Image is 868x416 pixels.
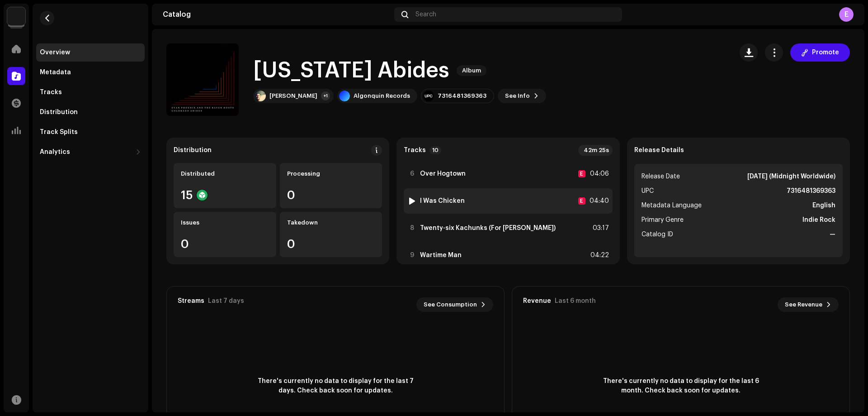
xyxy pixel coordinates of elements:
[36,43,145,62] re-m-nav-item: Overview
[420,225,556,232] strong: Twenty-six Kachunks (For [PERSON_NAME])
[269,92,317,100] div: [PERSON_NAME]
[40,89,62,96] div: Tracks
[778,297,839,312] button: See Revenue
[36,143,145,161] re-m-nav-dropdown: Analytics
[555,297,596,305] div: Last 6 month
[498,89,546,103] button: See Info
[424,296,477,314] span: See Consumption
[578,145,613,156] div: 42m 25s
[505,87,530,105] span: See Info
[642,215,684,225] span: Primary Genre
[40,49,70,56] div: Overview
[181,170,269,177] div: Distributed
[404,147,426,154] strong: Tracks
[578,197,585,205] div: E
[634,147,684,154] strong: Release Details
[36,103,145,121] re-m-nav-item: Distribution
[321,91,330,100] div: +1
[429,146,441,154] p-badge: 10
[36,123,145,141] re-m-nav-item: Track Splits
[420,197,465,205] strong: I Was Chicken
[812,43,839,62] span: Promote
[589,223,609,234] div: 03:17
[174,147,212,154] div: Distribution
[589,168,609,179] div: 04:06
[36,83,145,101] re-m-nav-item: Tracks
[642,200,702,211] span: Metadata Language
[415,11,436,18] span: Search
[642,186,654,196] span: UPC
[642,171,680,182] span: Release Date
[40,148,70,156] div: Analytics
[812,200,835,211] strong: English
[208,297,244,305] div: Last 7 days
[163,11,391,18] div: Catalog
[287,219,375,226] div: Takedown
[40,129,78,136] div: Track Splits
[578,170,585,177] div: E
[787,186,835,196] strong: 7316481369363
[599,377,762,396] span: There's currently no data to display for the last 6 month. Check back soon for updates.
[254,377,417,396] span: There's currently no data to display for the last 7 days. Check back soon for updates.
[790,43,850,62] button: Promote
[457,65,486,76] span: Album
[839,7,854,22] div: E
[253,56,449,85] h1: [US_STATE] Abides
[589,250,609,261] div: 04:22
[40,69,71,76] div: Metadata
[287,170,375,177] div: Processing
[802,215,835,225] strong: Indie Rock
[7,7,25,25] img: 190830b2-3b53-4b0d-992c-d3620458de1d
[40,109,78,116] div: Distribution
[747,171,835,182] strong: [DATE] (Midnight Worldwide)
[178,297,204,305] div: Streams
[785,296,822,314] span: See Revenue
[181,219,269,226] div: Issues
[354,92,410,100] div: Algonquin Records
[830,229,835,240] strong: —
[36,63,145,81] re-m-nav-item: Metadata
[642,229,673,240] span: Catalog ID
[416,297,493,312] button: See Consumption
[255,91,266,101] img: ed6d05c7-3b10-47d3-a0c7-32f9d6b7bb73
[523,297,551,305] div: Revenue
[420,170,466,177] strong: Over Hogtown
[438,92,486,100] div: 7316481369363
[420,252,462,259] strong: Wartime Man
[589,196,609,206] div: 04:40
